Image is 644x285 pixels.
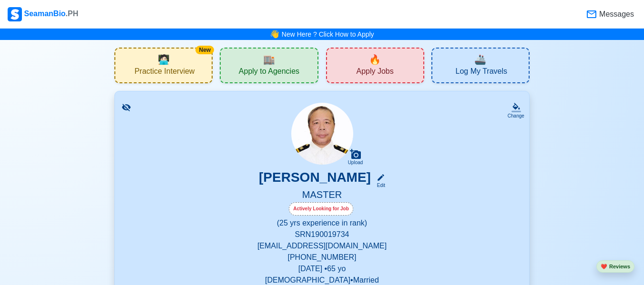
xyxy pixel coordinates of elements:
[126,240,518,252] p: [EMAIL_ADDRESS][DOMAIN_NAME]
[126,263,518,275] p: [DATE] • 65 yo
[369,52,381,67] span: new
[126,229,518,240] p: SRN 190019734
[8,7,78,21] div: SeamanBio
[282,30,374,38] a: New Here ? Click How to Apply
[8,7,22,21] img: Logo
[126,217,518,229] p: (25 yrs experience in rank)
[66,10,79,18] span: .PH
[474,52,486,67] span: travel
[239,67,299,79] span: Apply to Agencies
[195,46,214,54] div: New
[259,169,371,189] h3: [PERSON_NAME]
[126,189,518,202] h5: MASTER
[601,264,607,269] span: heart
[267,27,282,42] span: bell
[456,67,507,79] span: Log My Travels
[348,160,363,166] div: Upload
[596,260,634,273] button: heartReviews
[289,202,353,216] div: Actively Looking for Job
[597,9,634,20] span: Messages
[158,52,170,67] span: interview
[356,67,393,79] span: Apply Jobs
[373,182,385,189] div: Edit
[126,252,518,263] p: [PHONE_NUMBER]
[263,52,275,67] span: agencies
[508,112,524,119] div: Change
[134,67,194,79] span: Practice Interview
